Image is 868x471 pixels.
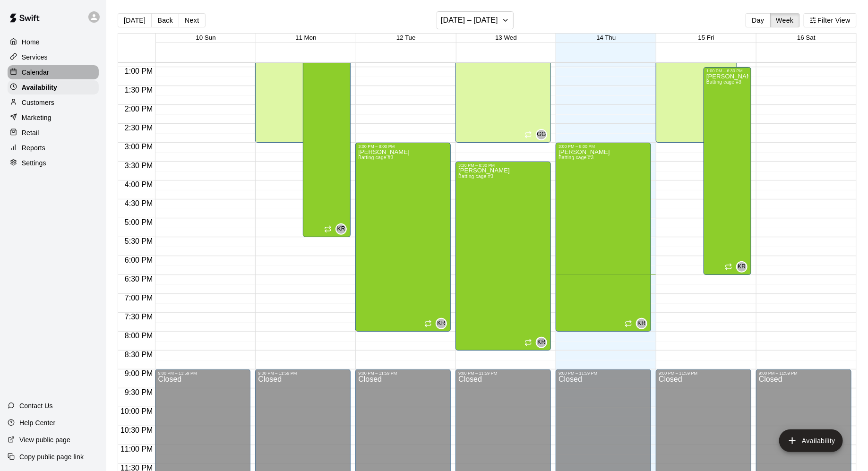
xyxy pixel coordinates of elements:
div: 9:00 PM – 11:59 PM [559,371,648,376]
span: 10:00 PM [118,407,155,415]
button: Day [746,13,770,27]
span: 9:00 PM [122,369,155,377]
p: Services [22,52,48,62]
button: Next [179,13,205,27]
span: 9:30 PM [122,388,155,396]
p: Copy public page link [19,452,84,462]
div: Katie Rohrer [335,223,347,235]
span: 10:30 PM [118,426,155,434]
div: Katie Rohrer [636,318,647,329]
span: KR [738,262,746,272]
span: Recurring availability [725,263,732,271]
span: 6:00 PM [122,256,155,264]
button: 11 Mon [295,34,316,41]
p: Help Center [19,418,55,428]
div: 1:00 PM – 6:30 PM [706,69,748,73]
div: 9:00 PM – 11:59 PM [759,371,849,376]
div: Katie Rohrer [736,261,748,273]
div: 9:00 PM – 11:59 PM [258,371,348,376]
a: Settings [8,156,99,170]
button: Filter View [804,13,857,27]
div: Gabe Gelsman [536,129,547,140]
span: 3:30 PM [122,162,155,170]
div: 9:00 PM – 11:59 PM [458,371,548,376]
span: Batting cage #3 [559,155,594,160]
span: Recurring availability [524,131,532,138]
button: 14 Thu [596,34,616,41]
span: 1:00 PM [122,67,155,75]
div: Reports [8,141,99,155]
div: 9:00 PM – 11:59 PM [659,371,748,376]
span: 1:30 PM [122,86,155,94]
div: Katie Rohrer [536,337,547,348]
div: 3:00 PM – 8:00 PM: Available [556,143,651,332]
span: 5:00 PM [122,218,155,226]
span: KR [337,224,345,234]
div: 9:00 PM – 11:59 PM [358,371,448,376]
a: Retail [8,126,99,140]
span: Batting cage #3 [358,155,394,160]
span: 7:00 PM [122,294,155,302]
span: 8:30 PM [122,351,155,359]
div: 12:00 PM – 5:30 PM: Available [303,29,351,237]
span: 3:00 PM [122,143,155,151]
div: 9:00 PM – 11:59 PM [158,371,248,376]
button: add [779,429,843,452]
div: Katie Rohrer [436,318,447,329]
span: 6:30 PM [122,275,155,283]
p: Marketing [22,113,52,122]
span: 11:00 PM [118,445,155,453]
p: Retail [22,128,39,137]
span: 7:30 PM [122,313,155,321]
span: KR [537,338,545,347]
a: Home [8,35,99,49]
span: 2:00 PM [122,105,155,113]
p: Settings [22,158,46,168]
span: 8:00 PM [122,332,155,340]
button: 12 Tue [396,34,416,41]
a: Calendar [8,65,99,79]
span: Batting cage #3 [458,174,494,179]
button: 16 Sat [797,34,816,41]
p: Reports [22,143,45,153]
a: Services [8,50,99,64]
div: Customers [8,95,99,110]
button: 15 Fri [698,34,714,41]
div: 1:00 PM – 6:30 PM: Available [704,67,751,275]
span: 5:30 PM [122,237,155,245]
a: Availability [8,80,99,94]
span: Batting cage #3 [706,79,742,85]
div: 3:30 PM – 8:30 PM [458,163,548,168]
p: Calendar [22,68,49,77]
button: 10 Sun [196,34,215,41]
div: 3:00 PM – 8:00 PM: Available [355,143,451,332]
p: Customers [22,98,54,107]
span: Recurring availability [324,225,332,233]
button: Back [151,13,179,27]
button: 13 Wed [495,34,517,41]
div: 3:30 PM – 8:30 PM: Available [455,162,551,351]
h6: [DATE] – [DATE] [441,14,498,27]
span: KR [637,319,645,328]
span: Recurring availability [524,339,532,346]
span: GG [537,130,546,139]
p: Availability [22,83,57,92]
p: Home [22,37,40,47]
a: Marketing [8,111,99,125]
span: Recurring availability [424,320,432,327]
p: View public page [19,435,70,445]
span: 4:00 PM [122,180,155,188]
button: [DATE] [118,13,152,27]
